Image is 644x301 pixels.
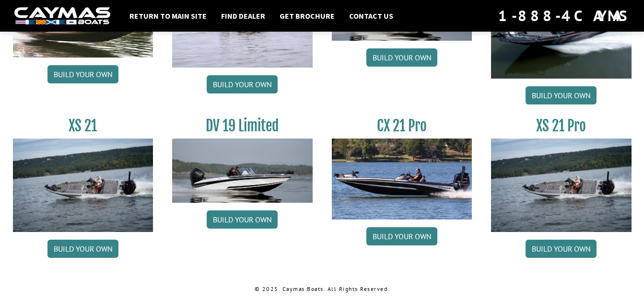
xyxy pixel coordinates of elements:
a: Build your own [47,240,118,258]
img: CX-21Pro_thumbnail.jpg [332,139,472,219]
h3: XS 21 Pro [491,117,632,135]
a: Get Brochure [275,10,340,22]
a: Contact Us [344,10,398,22]
img: XS_21_thumbnail.jpg [13,139,153,232]
a: Build your own [366,227,437,245]
img: white-logo-c9c8dbefe5ff5ceceb0f0178aa75bf4bb51f6bca0971e226c86eb53dfe498488.png [14,7,110,25]
img: XS_21_thumbnail.jpg [491,139,632,232]
p: © 2025. Caymas Boats. All Rights Reserved. [13,285,632,293]
h3: DV 19 Limited [172,117,313,135]
div: 1-888-4CAYMAS [498,5,630,26]
h3: XS 21 [13,117,153,135]
a: Build your own [526,240,597,258]
a: Build your own [47,65,118,83]
a: Return to main site [125,10,211,22]
a: Build your own [526,86,597,104]
a: Build your own [366,48,437,67]
a: Find Dealer [216,10,270,22]
img: dv-19-ban_from_website_for_caymas_connect.png [172,139,313,203]
h3: CX 21 Pro [332,117,472,135]
a: Build your own [207,75,278,93]
a: Build your own [207,210,278,229]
